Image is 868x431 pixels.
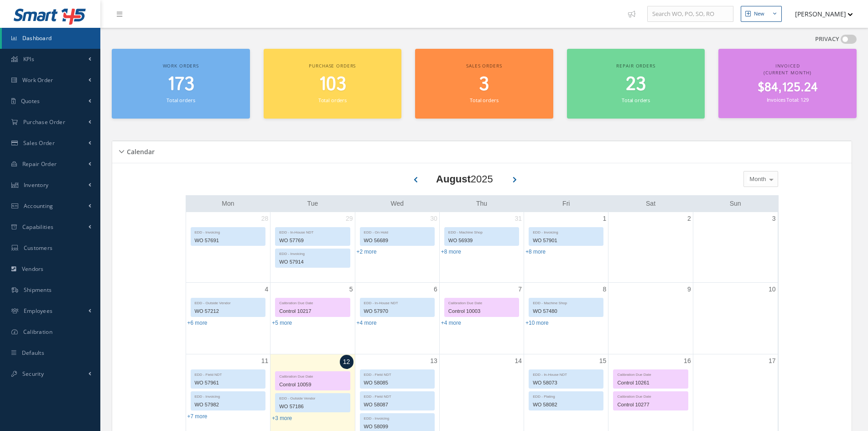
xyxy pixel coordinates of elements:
[647,6,733,22] input: Search WO, PO, SO, RO
[360,400,434,410] div: WO 58087
[608,282,693,354] td: August 9, 2025
[275,298,349,306] div: Calibration Due Date
[524,212,608,283] td: August 1, 2025
[306,198,320,209] a: Tuesday
[340,355,353,369] a: August 12, 2025
[436,171,493,187] div: 2025
[613,378,687,388] div: Control 10261
[479,72,489,98] span: 3
[529,392,603,400] div: EDD - Plating
[525,320,549,326] a: Show 10 more events
[529,306,603,317] div: WO 57480
[436,173,471,185] b: August
[445,306,519,317] div: Control 10003
[601,283,608,296] a: August 8, 2025
[275,379,349,390] div: Control 10059
[601,212,608,225] a: August 1, 2025
[275,228,349,235] div: EDD - In-House NDT
[186,212,270,283] td: July 28, 2025
[187,413,208,420] a: Show 7 more events
[389,198,405,209] a: Wednesday
[561,198,572,209] a: Friday
[529,228,603,235] div: EDD - Invoicing
[767,96,809,103] small: Invoices Total: 129
[319,72,346,98] span: 103
[439,282,524,354] td: August 7, 2025
[529,235,603,246] div: WO 57901
[275,401,349,412] div: WO 57186
[272,320,292,326] a: Show 5 more events
[23,118,65,126] span: Purchase Order
[513,354,524,368] a: August 14, 2025
[360,378,434,388] div: WO 58085
[445,298,519,306] div: Calibration Due Date
[355,212,439,283] td: July 30, 2025
[693,282,777,354] td: August 10, 2025
[613,370,687,378] div: Calibration Due Date
[441,249,461,255] a: Show 8 more events
[415,49,553,119] a: Sales orders 3 Total orders
[529,370,603,378] div: EDD - In-House NDT
[270,212,355,283] td: July 29, 2025
[275,372,349,379] div: Calibration Due Date
[191,298,265,306] div: EDD - Outside Vendor
[112,49,250,119] a: Work orders 173 Total orders
[428,354,439,368] a: August 13, 2025
[23,328,52,336] span: Calibration
[191,235,265,246] div: WO 57691
[124,145,155,156] h5: Calendar
[309,62,356,69] span: Purchase orders
[741,6,782,22] button: New
[22,160,57,168] span: Repair Order
[22,349,44,357] span: Defaults
[466,62,502,69] span: Sales orders
[775,62,800,69] span: Invoiced
[220,198,236,209] a: Monday
[2,28,100,49] a: Dashboard
[360,370,434,378] div: EDD - Field NDT
[470,97,498,104] small: Total orders
[767,354,778,368] a: August 17, 2025
[275,394,349,401] div: EDD - Outside Vendor
[318,97,347,104] small: Total orders
[275,235,349,246] div: WO 57769
[764,69,811,76] span: (Current Month)
[686,283,693,296] a: August 9, 2025
[754,10,764,18] div: New
[747,175,766,184] span: Month
[598,354,608,368] a: August 15, 2025
[24,181,49,189] span: Inventory
[22,265,44,273] span: Vendors
[360,414,434,421] div: EDD - Invoicing
[428,212,439,225] a: July 30, 2025
[360,306,434,317] div: WO 57970
[275,257,349,267] div: WO 57914
[191,392,265,400] div: EDD - Invoicing
[22,76,53,84] span: Work Order
[626,72,646,98] span: 23
[815,35,839,44] label: PRIVACY
[22,34,52,42] span: Dashboard
[191,400,265,410] div: WO 57982
[191,306,265,317] div: WO 57212
[191,370,265,378] div: EDD - Field NDT
[529,378,603,388] div: WO 58073
[786,5,853,23] button: [PERSON_NAME]
[344,212,355,225] a: July 29, 2025
[270,282,355,354] td: August 5, 2025
[445,235,519,246] div: WO 56939
[758,79,818,97] span: $84,125.24
[22,223,54,231] span: Capabilities
[24,202,53,210] span: Accounting
[167,72,194,98] span: 173
[357,320,377,326] a: Show 4 more events
[24,244,53,252] span: Customers
[22,370,44,378] span: Security
[360,235,434,246] div: WO 56689
[770,212,778,225] a: August 3, 2025
[21,97,40,105] span: Quotes
[441,320,461,326] a: Show 4 more events
[513,212,524,225] a: July 31, 2025
[360,392,434,400] div: EDD - Field NDT
[693,212,777,283] td: August 3, 2025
